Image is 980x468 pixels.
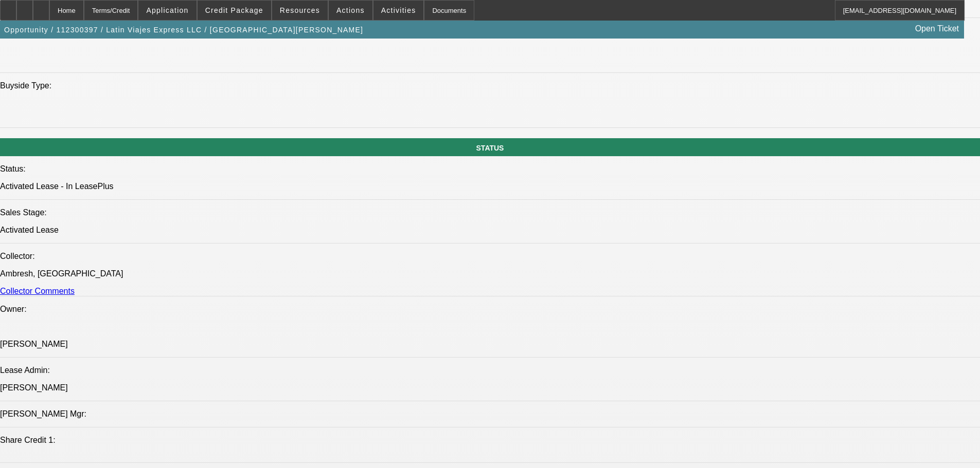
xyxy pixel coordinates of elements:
[205,6,263,14] span: Credit Package
[272,1,328,20] button: Resources
[381,6,416,14] span: Activities
[280,6,320,14] span: Resources
[198,1,271,20] button: Credit Package
[138,1,196,20] button: Application
[146,6,188,14] span: Application
[476,144,504,152] span: STATUS
[4,26,363,34] span: Opportunity / 112300397 / Latin Viajes Express LLC / [GEOGRAPHIC_DATA][PERSON_NAME]
[336,6,365,14] span: Actions
[373,1,424,20] button: Activities
[329,1,372,20] button: Actions
[911,20,963,38] a: Open Ticket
